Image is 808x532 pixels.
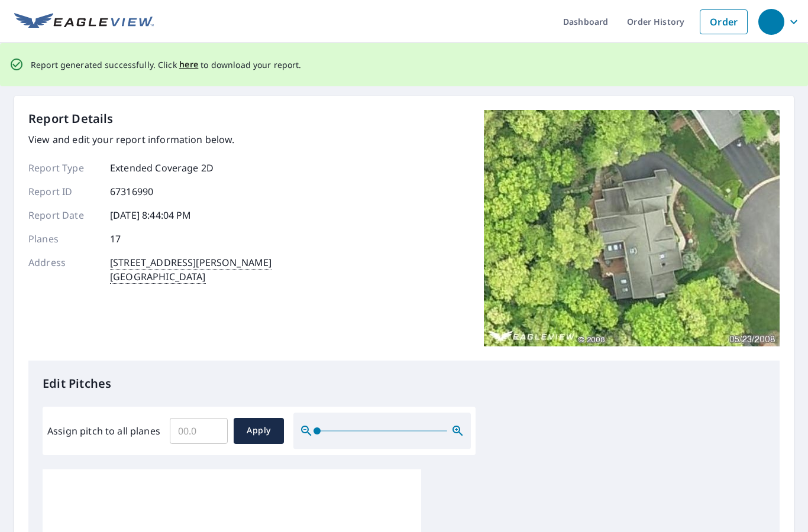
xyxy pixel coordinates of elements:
label: Assign pitch to all planes [47,424,160,438]
p: View and edit your report information below. [28,132,272,147]
input: 00.0 [170,414,228,447]
p: [DATE] 8:44:04 PM [110,208,192,222]
p: Report Details [28,110,114,128]
p: Report Type [28,161,99,175]
img: EV Logo [14,13,154,31]
p: Report Date [28,208,99,222]
p: Address [28,255,99,284]
p: Edit Pitches [43,375,765,392]
p: Planes [28,232,99,246]
p: Report ID [28,184,99,199]
p: Report generated successfully. Click to download your report. [31,57,302,72]
button: here [179,57,199,72]
p: Extended Coverage 2D [110,161,214,175]
button: Apply [234,418,284,444]
a: Order [700,9,748,34]
p: 67316990 [110,184,153,199]
img: Top image [484,110,780,346]
p: 17 [110,232,121,246]
span: Apply [243,423,274,438]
